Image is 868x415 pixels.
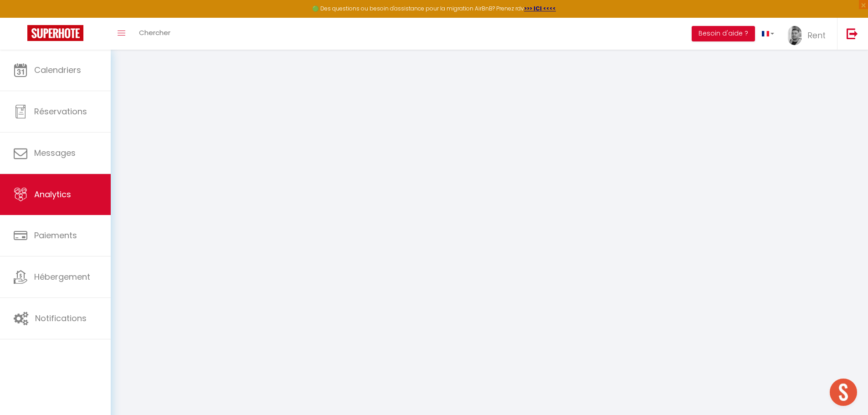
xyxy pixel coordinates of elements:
img: ... [788,26,801,45]
a: Chercher [132,18,177,50]
span: Analytics [34,189,71,200]
span: Chercher [139,28,170,37]
span: Réservations [34,106,87,117]
img: logout [847,28,858,39]
a: >>> ICI <<<< [524,5,556,12]
div: Ouvrir le chat [830,379,857,406]
a: ... Rent [781,18,837,50]
span: Paiements [34,230,77,241]
span: Rent [807,30,826,41]
span: Notifications [35,313,87,324]
img: Super Booking [27,25,83,41]
span: Messages [34,147,76,159]
span: Hébergement [34,271,90,282]
button: Besoin d'aide ? [692,26,755,41]
span: Calendriers [34,64,81,76]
